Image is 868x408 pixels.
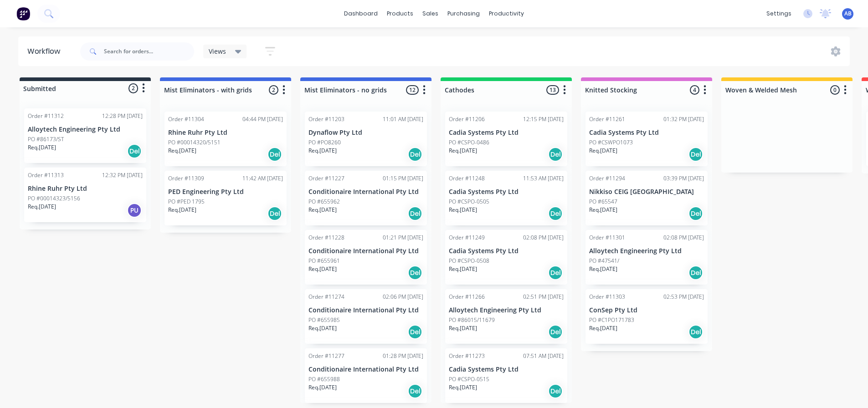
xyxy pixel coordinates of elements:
[589,247,704,255] p: Alloytech Engineering Pty Ltd
[308,383,337,392] p: Req. [DATE]
[305,171,427,225] div: Order #1122701:15 PM [DATE]Conditionaire International Pty LtdPO #655962Req.[DATE]Del
[418,7,443,20] div: sales
[449,115,485,123] div: Order #11206
[449,265,477,273] p: Req. [DATE]
[589,198,617,206] p: PO #65547
[28,143,56,152] p: Req. [DATE]
[305,230,427,285] div: Order #1122801:21 PM [DATE]Conditionaire International Pty LtdPO #655961Req.[DATE]Del
[449,352,485,360] div: Order #11273
[168,129,283,137] p: Rhine Ruhr Pty Ltd
[589,293,625,301] div: Order #11303
[308,324,337,332] p: Req. [DATE]
[28,203,56,211] p: Req. [DATE]
[28,194,80,203] p: PO #00014323/5156
[168,198,205,206] p: PO #PED 1795
[408,206,422,221] div: Del
[28,135,64,143] p: PO #86173/ST
[663,174,704,183] div: 03:39 PM [DATE]
[102,112,143,120] div: 12:28 PM [DATE]
[548,384,563,398] div: Del
[168,138,221,147] p: PO #00014320/5151
[168,147,196,155] p: Req. [DATE]
[663,293,704,301] div: 02:53 PM [DATE]
[28,126,143,133] p: Alloytech Engineering Pty Ltd
[408,384,422,398] div: Del
[383,352,423,360] div: 01:28 PM [DATE]
[308,352,344,360] div: Order #11277
[383,293,423,301] div: 02:06 PM [DATE]
[548,325,563,339] div: Del
[586,230,708,285] div: Order #1130102:08 PM [DATE]Alloytech Engineering Pty LtdPO #47541/Req.[DATE]Del
[102,171,143,179] div: 12:32 PM [DATE]
[449,138,489,147] p: PO #CSPO-0486
[548,206,563,221] div: Del
[449,247,564,255] p: Cadia Systems Pty Ltd
[28,171,64,179] div: Order #11313
[449,206,477,214] p: Req. [DATE]
[449,129,564,137] p: Cadia Systems Pty Ltd
[308,206,337,214] p: Req. [DATE]
[164,112,287,166] div: Order #1130404:44 PM [DATE]Rhine Ruhr Pty LtdPO #00014320/5151Req.[DATE]Del
[589,234,625,242] div: Order #11301
[305,348,427,403] div: Order #1127701:28 PM [DATE]Conditionaire International Pty LtdPO #655988Req.[DATE]Del
[127,203,142,218] div: PU
[589,174,625,183] div: Order #11294
[308,293,344,301] div: Order #11274
[168,115,204,123] div: Order #11304
[308,198,340,206] p: PO #655962
[589,147,617,155] p: Req. [DATE]
[523,174,564,183] div: 11:53 AM [DATE]
[589,206,617,214] p: Req. [DATE]
[589,324,617,332] p: Req. [DATE]
[548,265,563,280] div: Del
[408,265,422,280] div: Del
[688,325,703,339] div: Del
[308,316,340,324] p: PO #655985
[449,188,564,196] p: Cadia Systems Pty Ltd
[339,7,382,20] a: dashboard
[589,257,619,265] p: PO #47541/
[443,7,484,20] div: purchasing
[305,112,427,166] div: Order #1120311:01 AM [DATE]Dynaflow Pty LtdPO #PO8260Req.[DATE]Del
[548,147,563,162] div: Del
[16,7,30,20] img: Factory
[449,174,485,183] div: Order #11248
[449,257,489,265] p: PO #CSPO-0508
[305,289,427,344] div: Order #1127402:06 PM [DATE]Conditionaire International Pty LtdPO #655985Req.[DATE]Del
[449,306,564,314] p: Alloytech Engineering Pty Ltd
[445,348,567,403] div: Order #1127307:51 AM [DATE]Cadia Systems Pty LtdPO #CSPO-0515Req.[DATE]Del
[28,112,64,120] div: Order #11312
[308,138,341,147] p: PO #PO8260
[308,234,344,242] div: Order #11228
[589,306,704,314] p: ConSep Pty Ltd
[27,46,65,57] div: Workflow
[383,174,423,183] div: 01:15 PM [DATE]
[449,366,564,373] p: Cadia Systems Pty Ltd
[383,234,423,242] div: 01:21 PM [DATE]
[308,375,340,383] p: PO #655988
[168,206,196,214] p: Req. [DATE]
[688,206,703,221] div: Del
[308,306,423,314] p: Conditionaire International Pty Ltd
[408,147,422,162] div: Del
[382,7,418,20] div: products
[445,112,567,166] div: Order #1120612:15 PM [DATE]Cadia Systems Pty LtdPO #CSPO-0486Req.[DATE]Del
[589,265,617,273] p: Req. [DATE]
[24,168,146,222] div: Order #1131312:32 PM [DATE]Rhine Ruhr Pty LtdPO #00014323/5156Req.[DATE]PU
[449,147,477,155] p: Req. [DATE]
[589,316,634,324] p: PO #C1PO171783
[449,293,485,301] div: Order #11266
[688,265,703,280] div: Del
[586,171,708,225] div: Order #1129403:39 PM [DATE]Nikkiso CEIG [GEOGRAPHIC_DATA]PO #65547Req.[DATE]Del
[127,144,142,158] div: Del
[844,10,852,18] span: AB
[586,289,708,344] div: Order #1130302:53 PM [DATE]ConSep Pty LtdPO #C1PO171783Req.[DATE]Del
[589,129,704,137] p: Cadia Systems Pty Ltd
[24,108,146,163] div: Order #1131212:28 PM [DATE]Alloytech Engineering Pty LtdPO #86173/STReq.[DATE]Del
[449,234,485,242] div: Order #11249
[308,257,340,265] p: PO #655961
[104,42,194,61] input: Search for orders...
[308,265,337,273] p: Req. [DATE]
[589,138,633,147] p: PO #CSWPO1073
[523,234,564,242] div: 02:08 PM [DATE]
